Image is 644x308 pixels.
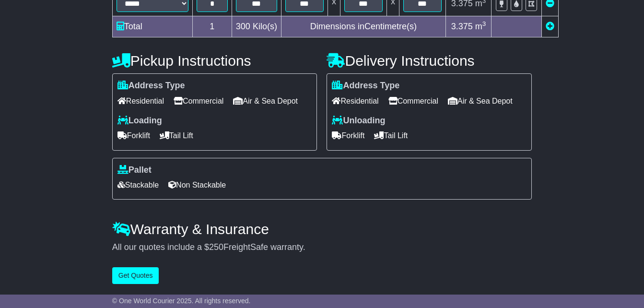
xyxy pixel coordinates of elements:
[112,267,159,284] button: Get Quotes
[233,94,298,108] span: Air & Sea Depot
[327,53,532,69] h4: Delivery Instructions
[281,16,445,37] td: Dimensions in Centimetre(s)
[448,94,513,108] span: Air & Sea Depot
[388,94,438,108] span: Commercial
[117,128,150,143] span: Forklift
[192,16,232,37] td: 1
[117,165,152,176] label: Pallet
[475,22,486,31] span: m
[117,178,159,192] span: Stackable
[174,94,223,108] span: Commercial
[332,116,385,126] label: Unloading
[332,94,378,108] span: Residential
[117,94,164,108] span: Residential
[209,242,223,252] span: 250
[117,116,162,126] label: Loading
[546,22,554,31] a: Add new item
[160,128,193,143] span: Tail Lift
[112,221,532,237] h4: Warranty & Insurance
[232,16,281,37] td: Kilo(s)
[112,297,251,305] span: © One World Courier 2025. All rights reserved.
[374,128,408,143] span: Tail Lift
[117,81,185,91] label: Address Type
[482,20,486,27] sup: 3
[112,53,317,69] h4: Pickup Instructions
[236,22,250,31] span: 300
[451,22,473,31] span: 3.375
[332,81,399,91] label: Address Type
[168,178,226,192] span: Non Stackable
[112,16,192,37] td: Total
[332,128,364,143] span: Forklift
[112,242,532,253] div: All our quotes include a $ FreightSafe warranty.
